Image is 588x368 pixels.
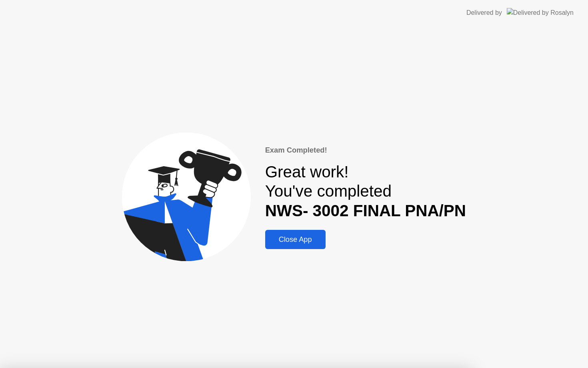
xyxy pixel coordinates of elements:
div: Exam Completed! [265,145,466,156]
div: Great work! You've completed [265,162,466,221]
b: NWS- 3002 FINAL PNA/PN [265,201,466,220]
img: Delivered by Rosalyn [507,8,574,17]
div: Close App [268,235,323,244]
div: Delivered by [466,8,502,18]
